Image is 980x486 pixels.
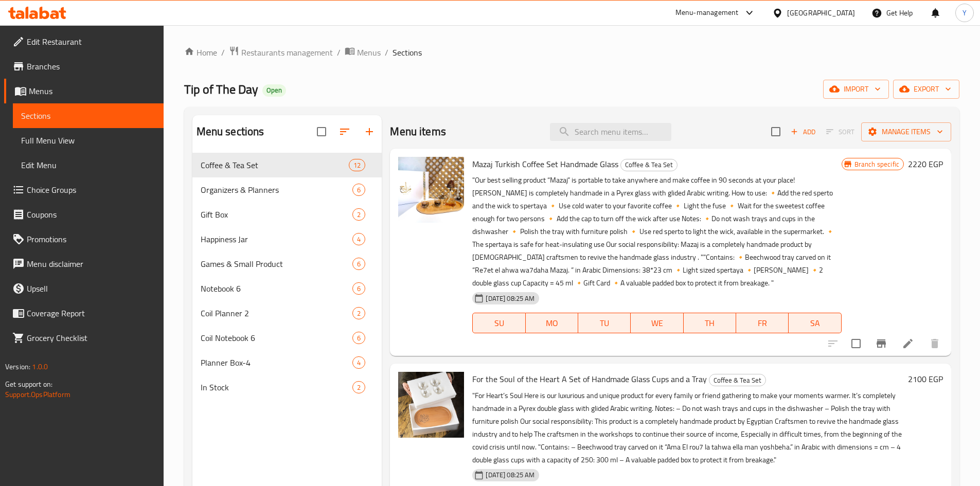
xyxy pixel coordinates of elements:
div: items [352,282,365,295]
span: In Stock [201,381,353,393]
span: Y [963,7,967,19]
div: Organizers & Planners6 [192,177,382,202]
button: Branch-specific-item [869,331,894,356]
span: Edit Restaurant [27,35,155,48]
div: items [352,307,365,319]
div: Notebook 6 [201,282,353,295]
div: Menu-management [675,7,739,19]
span: Full Menu View [21,134,155,147]
a: Full Menu View [13,128,164,153]
input: search [550,123,671,141]
span: Games & Small Product [201,258,353,270]
span: 4 [353,235,365,244]
p: "For Heart’s Soul Here is our luxurious and unique product for every family or friend gathering t... [472,389,904,466]
a: Menus [345,46,381,59]
button: export [893,80,959,99]
a: Edit menu item [902,337,914,350]
span: Tip of The Day [184,78,258,101]
a: Choice Groups [4,177,164,202]
span: Grocery Checklist [27,332,155,344]
a: Branches [4,54,164,79]
div: Notebook 66 [192,276,382,301]
h2: Menu items [390,124,446,139]
span: WE [635,316,679,331]
span: 1.0.0 [32,360,48,373]
span: Add [789,126,817,138]
span: import [831,83,881,96]
button: TU [578,313,631,333]
span: 6 [353,259,365,269]
div: [GEOGRAPHIC_DATA] [787,7,855,19]
span: Version: [5,360,30,373]
p: "Our best selling product “Mazaj” is portable to take anywhere and make coffee in 90 seconds at y... [472,174,841,290]
span: Menus [357,46,381,59]
span: 6 [353,284,365,294]
span: 2 [353,309,365,318]
div: Coil Planner 2 [201,307,353,319]
a: Coverage Report [4,301,164,326]
span: Edit Menu [21,159,155,171]
a: Coupons [4,202,164,227]
a: Restaurants management [229,46,333,59]
div: items [352,233,365,245]
nav: breadcrumb [184,46,959,59]
nav: Menu sections [192,149,382,404]
div: Gift Box2 [192,202,382,227]
a: Menu disclaimer [4,251,164,276]
a: Grocery Checklist [4,326,164,350]
span: Gift Box [201,208,353,221]
div: items [352,184,365,196]
a: Edit Restaurant [4,29,164,54]
span: Select section [765,121,787,142]
span: Coil Notebook 6 [201,332,353,344]
button: import [823,80,889,99]
img: For the Soul of the Heart A Set of Handmade Glass Cups and a Tray [398,372,464,438]
span: Choice Groups [27,184,155,196]
button: MO [526,313,578,333]
span: [DATE] 08:25 AM [482,294,539,303]
span: Select to update [845,333,867,354]
div: Games & Small Product6 [192,251,382,276]
button: FR [736,313,789,333]
span: Coupons [27,208,155,221]
span: Manage items [869,125,943,138]
button: Add [787,124,819,140]
span: Menus [29,85,155,97]
span: Promotions [27,233,155,245]
span: Coverage Report [27,307,155,319]
span: Organizers & Planners [201,184,353,196]
button: TH [684,313,736,333]
span: Branch specific [850,159,903,169]
div: items [352,208,365,221]
button: Add section [357,119,382,144]
span: Open [262,86,286,95]
span: Get support on: [5,377,52,391]
a: Upsell [4,276,164,301]
span: 2 [353,383,365,392]
div: items [352,356,365,369]
span: Planner Box-4 [201,356,353,369]
span: Sections [393,46,422,59]
span: Add item [787,124,819,140]
span: Coffee & Tea Set [709,374,765,386]
div: Planner Box-44 [192,350,382,375]
span: For the Soul of the Heart A Set of Handmade Glass Cups and a Tray [472,371,707,387]
div: items [352,381,365,393]
span: 6 [353,185,365,195]
div: In Stock2 [192,375,382,400]
span: Coffee & Tea Set [621,159,677,171]
div: items [352,258,365,270]
span: 6 [353,333,365,343]
span: Coffee & Tea Set [201,159,349,171]
span: Restaurants management [241,46,333,59]
span: [DATE] 08:25 AM [482,470,539,480]
div: Coffee & Tea Set12 [192,153,382,177]
div: Coil Planner 22 [192,301,382,326]
span: TU [582,316,627,331]
a: Promotions [4,227,164,251]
